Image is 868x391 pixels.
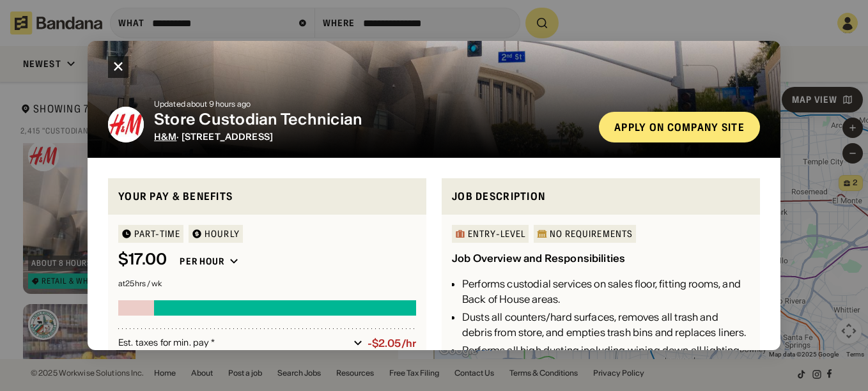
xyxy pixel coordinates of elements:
[134,229,180,238] div: Part-time
[205,229,240,238] div: HOURLY
[368,337,416,349] div: -$2.05/hr
[118,188,416,204] div: Your pay & benefits
[614,122,745,132] div: Apply on company site
[180,256,224,267] div: Per hour
[468,229,525,238] div: Entry-Level
[154,131,176,142] span: H&M
[154,100,589,108] div: Updated about 9 hours ago
[452,188,750,204] div: Job Description
[118,250,167,269] div: $ 17.00
[118,337,348,349] div: Est. taxes for min. pay *
[462,276,750,307] div: Performs custodial services on sales floor, fitting rooms, and Back of House areas.
[118,280,416,287] div: at 25 hrs / wk
[154,132,589,142] div: · [STREET_ADDRESS]
[462,309,750,340] div: Dusts all counters/hard surfaces, removes all trash and debris from store, and empties trash bins...
[462,342,750,373] div: Performs all high dusting including wiping down all lighting fixtures, vents and display areas.
[154,111,589,129] div: Store Custodian Technician
[550,229,633,238] div: No Requirements
[452,252,625,264] div: Job Overview and Responsibilities
[108,107,144,142] img: H&M logo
